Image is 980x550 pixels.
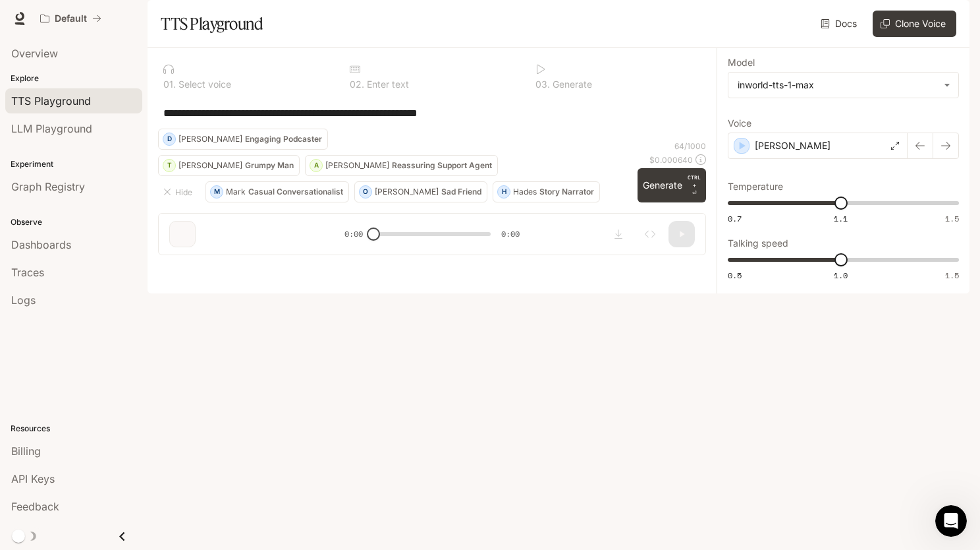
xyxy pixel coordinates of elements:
p: Hades [513,188,537,196]
button: T[PERSON_NAME]Grumpy Man [158,155,300,176]
p: [PERSON_NAME] [755,139,830,152]
div: A [310,155,322,176]
div: T [163,155,175,176]
p: $ 0.000640 [649,154,693,166]
h1: TTS Playground [161,11,263,37]
div: O [360,181,371,202]
span: 1.5 [945,213,959,224]
p: [PERSON_NAME] [178,135,242,143]
p: Generate [550,80,592,89]
p: 0 3 . [535,80,550,89]
p: 64 / 1000 [674,140,706,152]
p: CTRL + [688,173,701,189]
p: [PERSON_NAME] [325,162,389,169]
p: Casual Conversationalist [248,188,343,196]
div: inworld-tts-1-max [738,78,937,92]
p: Story Narrator [539,188,594,196]
p: ⏎ [688,173,701,197]
span: 0.5 [728,270,742,281]
p: Select voice [176,80,231,89]
p: Talking speed [728,239,788,248]
button: HHadesStory Narrator [493,181,600,202]
div: M [211,181,223,202]
span: 0.7 [728,213,742,224]
span: 1.1 [834,213,848,224]
p: Model [728,58,755,67]
p: Enter text [364,80,409,89]
p: [PERSON_NAME] [375,188,439,196]
button: D[PERSON_NAME]Engaging Podcaster [158,129,328,150]
p: 0 1 . [163,80,176,89]
span: 1.5 [945,270,959,281]
div: D [163,129,175,150]
button: A[PERSON_NAME]Reassuring Support Agent [305,155,498,176]
iframe: Intercom live chat [935,505,967,537]
button: MMarkCasual Conversationalist [205,181,349,202]
p: Temperature [728,182,783,191]
button: All workspaces [34,5,107,32]
button: Clone Voice [873,11,956,37]
p: Default [55,13,87,24]
p: Engaging Podcaster [245,135,322,143]
p: Voice [728,119,751,128]
p: Mark [226,188,246,196]
button: GenerateCTRL +⏎ [638,168,706,202]
p: [PERSON_NAME] [178,162,242,169]
a: Docs [818,11,862,37]
p: Sad Friend [441,188,481,196]
p: Grumpy Man [245,162,294,169]
span: 1.0 [834,270,848,281]
p: 0 2 . [350,80,364,89]
div: H [498,181,510,202]
p: Reassuring Support Agent [392,162,492,169]
button: Hide [158,181,200,202]
button: O[PERSON_NAME]Sad Friend [354,181,487,202]
div: inworld-tts-1-max [728,73,958,98]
